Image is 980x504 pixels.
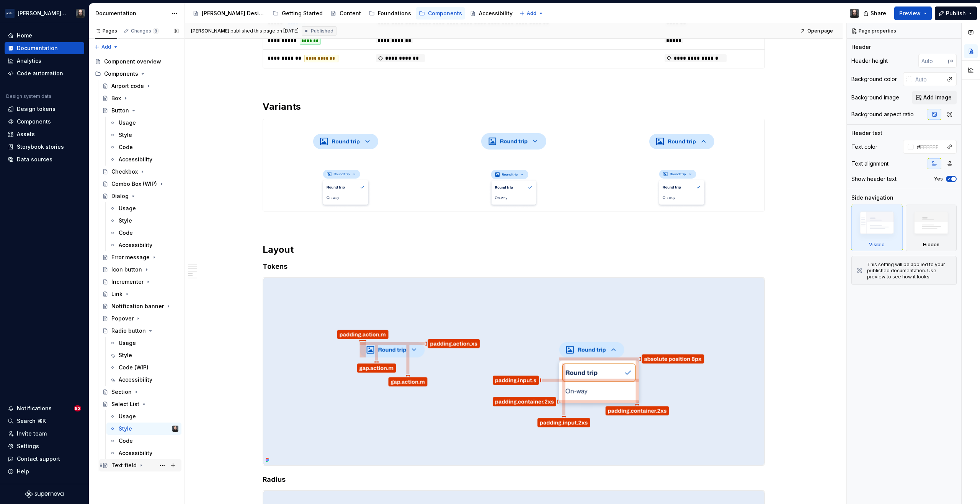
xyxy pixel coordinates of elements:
[111,327,146,335] div: Radio button
[111,168,138,176] div: Checkbox
[111,388,132,396] div: Section
[189,6,516,21] div: Page tree
[106,202,181,215] a: Usage
[99,251,181,263] a: Error message
[106,117,181,129] a: Usage
[912,72,943,86] input: Auto
[479,10,513,17] div: Accessibility
[899,10,921,17] span: Preview
[104,58,161,65] div: Component overview
[851,94,899,101] div: Background image
[104,70,138,78] div: Components
[798,26,836,36] a: Open page
[340,10,361,17] div: Content
[17,455,60,463] div: Contact support
[17,57,41,65] div: Analytics
[17,118,51,125] div: Components
[948,58,954,64] p: px
[17,156,52,163] div: Data sources
[99,325,181,337] a: Radio button
[918,54,948,68] input: Auto
[119,351,132,359] div: Style
[5,67,84,80] a: Code automation
[851,205,903,251] div: Visible
[934,176,943,182] label: Yes
[99,80,181,92] a: Airport code
[527,10,536,16] span: Add
[851,75,897,83] div: Background color
[153,28,159,34] span: 8
[106,374,181,386] a: Accessibility
[119,143,133,151] div: Code
[366,7,414,20] a: Foundations
[76,9,85,18] img: Teunis Vorsteveld
[119,131,132,139] div: Style
[17,130,35,138] div: Assets
[99,300,181,312] a: Notification banner
[92,55,181,68] a: Component overview
[119,241,152,249] div: Accessibility
[17,405,52,412] div: Notifications
[99,312,181,325] a: Popover
[914,140,943,154] input: Auto
[111,315,134,322] div: Popover
[25,490,64,498] a: Supernova Logo
[119,364,149,371] div: Code (WIP)
[5,128,84,140] a: Assets
[111,290,122,298] div: Link
[106,215,181,227] a: Style
[106,423,181,435] a: StyleTeunis Vorsteveld
[119,229,133,237] div: Code
[111,94,121,102] div: Box
[5,29,84,42] a: Home
[106,129,181,141] a: Style
[851,43,871,51] div: Header
[17,143,64,151] div: Storybook stories
[119,119,136,127] div: Usage
[263,475,765,484] h4: Radius
[106,410,181,423] a: Usage
[99,263,181,276] a: Icon button
[851,143,877,151] div: Text color
[99,459,181,471] a: Text field
[106,361,181,374] a: Code (WIP)
[17,442,39,450] div: Settings
[851,194,893,202] div: Side navigation
[851,111,914,118] div: Background aspect ratio
[92,68,181,80] div: Components
[131,28,159,34] div: Changes
[95,10,168,17] div: Documentation
[18,10,67,17] div: [PERSON_NAME] Airlines
[17,430,47,437] div: Invite team
[850,9,859,18] img: Teunis Vorsteveld
[99,190,181,202] a: Dialog
[906,205,957,251] div: Hidden
[327,7,364,20] a: Content
[5,42,84,54] a: Documentation
[859,7,891,20] button: Share
[894,7,932,20] button: Preview
[923,242,939,248] div: Hidden
[946,10,966,17] span: Publish
[269,7,326,20] a: Getting Started
[106,337,181,349] a: Usage
[428,10,462,17] div: Components
[867,262,952,280] div: This setting will be applied to your published documentation. Use preview to see how it looks.
[106,153,181,166] a: Accessibility
[101,44,111,50] span: Add
[17,44,58,52] div: Documentation
[17,105,56,113] div: Design tokens
[378,10,411,17] div: Foundations
[17,468,29,475] div: Help
[119,437,133,445] div: Code
[263,244,765,256] h2: Layout
[282,10,323,17] div: Getting Started
[106,239,181,251] a: Accessibility
[106,227,181,239] a: Code
[99,288,181,300] a: Link
[119,449,152,457] div: Accessibility
[111,82,144,90] div: Airport code
[119,376,152,384] div: Accessibility
[6,93,51,99] div: Design system data
[111,266,142,273] div: Icon button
